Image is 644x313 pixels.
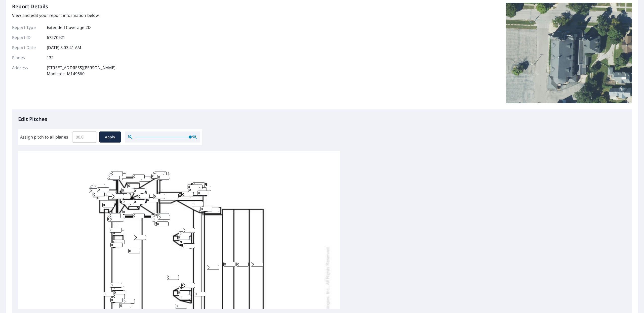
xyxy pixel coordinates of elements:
p: 132 [47,55,54,61]
p: Report Type [12,24,42,30]
span: Apply [103,134,117,140]
p: Address [12,65,42,77]
p: Report ID [12,34,42,40]
p: [DATE] 8:03:41 AM [47,44,82,51]
button: Apply [99,131,121,143]
p: Edit Pitches [18,115,626,123]
input: 00.0 [72,130,97,144]
p: Report Details [12,3,48,10]
p: 67270921 [47,34,65,40]
img: Top image [506,3,632,103]
p: Planes [12,55,42,61]
p: View and edit your report information below. [12,12,115,18]
p: Extended Coverage 2D [47,24,91,30]
p: Report Date [12,44,42,51]
p: [STREET_ADDRESS][PERSON_NAME] Manistee, MI 49660 [47,65,115,77]
label: Assign pitch to all planes [20,134,68,140]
